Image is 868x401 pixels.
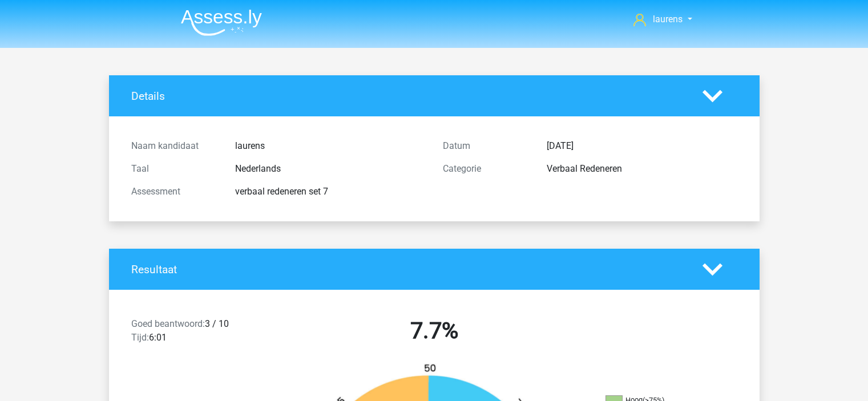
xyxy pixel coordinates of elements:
h4: Resultaat [131,263,685,276]
div: verbaal redeneren set 7 [227,185,434,199]
div: [DATE] [538,139,746,153]
span: Goed beantwoord: [131,318,205,329]
span: laurens [653,14,683,25]
span: Tijd: [131,332,149,343]
div: 3 / 10 6:01 [123,317,278,349]
img: Assessly [181,9,262,36]
div: Naam kandidaat [123,139,227,153]
h4: Details [131,90,685,103]
div: Assessment [123,185,227,199]
div: Categorie [434,162,538,176]
div: laurens [227,139,434,153]
div: Nederlands [227,162,434,176]
h2: 7.7% [287,317,582,345]
a: laurens [629,13,696,26]
div: Verbaal Redeneren [538,162,746,176]
div: Datum [434,139,538,153]
div: Taal [123,162,227,176]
